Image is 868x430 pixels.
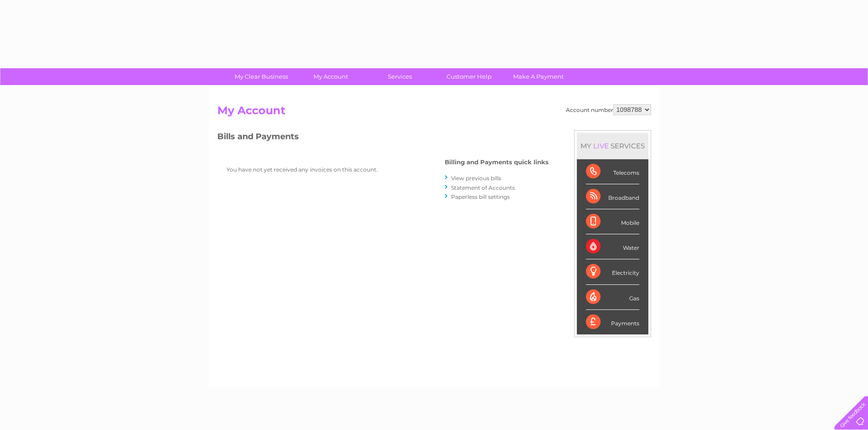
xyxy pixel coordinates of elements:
div: Telecoms [586,159,639,184]
a: Paperless bill settings [451,193,510,200]
h3: Bills and Payments [217,130,549,146]
div: Account number [566,104,651,115]
div: MY SERVICES [577,133,648,159]
div: Electricity [586,259,639,284]
div: Gas [586,285,639,310]
p: You have not yet received any invoices on this account. [226,165,409,174]
a: View previous bills [451,175,501,182]
h4: Billing and Payments quick links [445,159,549,166]
h2: My Account [217,104,651,121]
a: Statement of Accounts [451,184,515,191]
a: My Clear Business [224,68,299,85]
div: LIVE [591,142,611,150]
div: Broadband [586,184,639,209]
div: Payments [586,310,639,334]
div: Mobile [586,209,639,234]
a: Make A Payment [501,68,576,85]
a: Customer Help [431,68,507,85]
a: Services [362,68,437,85]
div: Water [586,234,639,259]
a: My Account [293,68,368,85]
